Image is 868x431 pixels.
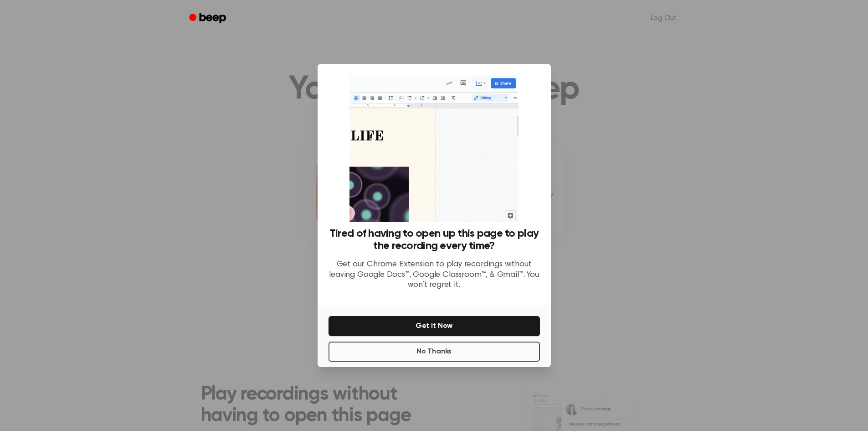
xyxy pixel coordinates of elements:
button: No Thanks [329,342,540,362]
p: Get our Chrome Extension to play recordings without leaving Google Docs™, Google Classroom™, & Gm... [329,260,540,291]
a: Beep [183,10,234,27]
h3: Tired of having to open up this page to play the recording every time? [329,228,540,252]
img: Beep extension in action [349,75,519,222]
button: Get It Now [329,316,540,336]
a: Log Out [642,7,686,29]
